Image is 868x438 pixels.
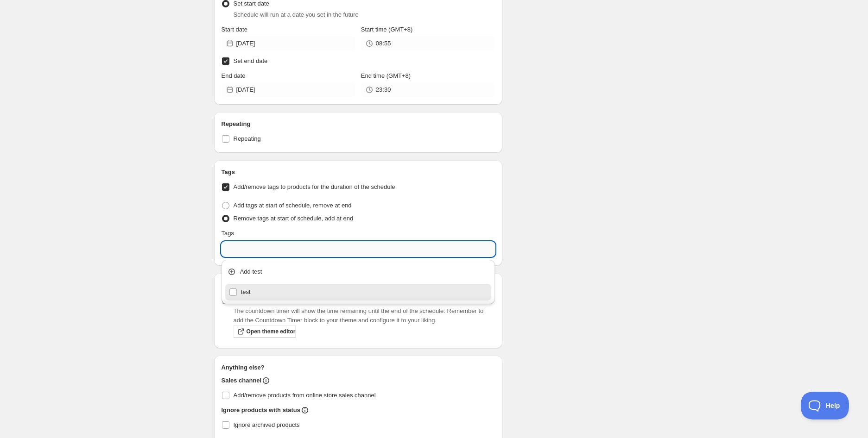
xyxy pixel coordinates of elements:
span: End time (GMT+8) [361,72,411,79]
p: The countdown timer will show the time remaining until the end of the schedule. Remember to add t... [234,307,495,325]
span: Start time (GMT+8) [361,26,413,33]
iframe: Toggle Customer Support [801,392,849,419]
span: Add tags at start of schedule, remove at end [234,202,352,209]
p: Add test [240,267,490,276]
h2: Repeating [222,119,495,129]
span: Remove tags at start of schedule, add at end [234,215,354,222]
p: Tags [222,229,234,238]
span: Ignore archived products [234,421,300,428]
h2: Ignore products with status [222,406,300,415]
li: test [222,284,495,300]
h2: Sales channel [222,376,262,385]
a: Open theme editor [234,325,296,338]
span: Repeating [234,135,261,142]
span: End date [222,72,246,79]
span: Schedule will run at a date you set in the future [234,11,359,18]
span: Set end date [234,57,268,64]
span: Add/remove products from online store sales channel [234,392,376,399]
h2: Anything else? [222,363,495,372]
h2: Tags [222,168,495,177]
span: Add/remove tags to products for the duration of the schedule [234,183,395,190]
span: Start date [222,26,247,33]
span: Open theme editor [247,328,296,335]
